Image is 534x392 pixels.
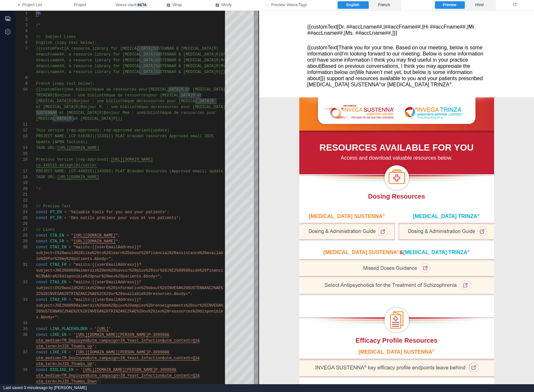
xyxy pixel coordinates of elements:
[69,333,71,337] span: =
[36,292,153,296] span: 2C%20INVEGA%20TRINZA%C2%AE%2C%20or%20available%20r
[16,168,28,174] div: 17
[36,105,155,109] span: et [MEDICAL_DATA]®|Bonjour M. : une bibliothèque de
[153,286,223,290] span: out%20INVEGA%20SUSTENNA%C2%AE%
[36,374,153,378] span: utm_medium=TM_Deployed&utm_campaign=IN_Yeast_Infec
[16,17,28,22] div: 2
[36,227,55,232] span: // Links
[259,11,534,384] iframe: preview
[151,128,169,133] span: (update)
[36,315,57,320] span: s.&body="
[153,268,223,273] span: sur%20l%E2%80%99aide%20financi
[16,75,28,81] div: 8
[81,368,83,372] span: '
[111,257,113,261] span: ;
[116,2,148,8] span: Veeva Vault
[148,87,226,92] span: [MEDICAL_DATA]® et [MEDICAL_DATA]
[36,93,148,98] span: TRINZA®|Bonjour : une bibliothèque de ressources
[16,279,28,285] div: 32
[50,368,73,372] span: DISLIKE_EN
[160,274,162,279] span: ;
[153,309,223,314] span: 0les%20ressources%20disponible
[36,286,153,290] span: subject=I%20would%20like%20more%20information%20ab
[465,1,494,9] label: Html
[16,233,28,239] div: 28
[36,169,153,174] span: PROJECT NAME: (CP-446515)(143993) PLAT Branded Res
[153,134,214,139] span: ources Approved email 2025
[16,320,28,326] div: 34
[153,169,223,174] span: ources (Approved email) update
[16,349,28,355] div: 37
[99,379,101,384] span: ;
[16,221,28,227] div: 26
[16,203,28,209] div: 23
[16,122,28,128] div: 11
[118,239,120,244] span: ;
[94,362,97,366] span: ;
[136,2,148,8] span: beta
[153,338,200,343] span: tion&utm_content=Q1&
[155,105,225,109] span: ressources pour [MEDICAL_DATA]
[64,210,66,214] span: =
[143,111,216,115] span: bibliothèque de ressources pour
[76,350,148,355] span: [URL][DOMAIN_NAME][PERSON_NAME]
[94,327,97,331] span: '
[155,52,228,57] span: SUSTENNA® & [MEDICAL_DATA]®|Dr.
[16,157,28,163] div: 16
[271,2,307,8] span: Preview Veeva Tags
[67,239,69,244] span: =
[16,87,28,92] div: 10
[36,99,141,104] span: [MEDICAL_DATA]®|Bonjour : une bibliothèque de
[16,227,28,233] div: 27
[36,280,48,285] span: const
[36,239,48,244] span: const
[64,216,66,220] span: =
[172,2,182,8] span: Wrap
[16,244,28,250] div: 30
[74,2,86,8] span: Project
[16,81,28,87] div: 9
[155,58,228,63] span: SUSTENNA® & [MEDICAL_DATA]®|Mr.
[73,350,76,355] span: '
[108,327,111,331] span: '
[36,263,48,267] span: const
[36,146,57,150] span: TASK URL:
[153,303,223,308] span: renseignements%20sur%20INVEGA%
[76,333,148,337] span: [URL][DOMAIN_NAME][PERSON_NAME]
[36,233,48,238] span: const
[16,297,28,303] div: 33
[16,133,28,139] div: 13
[153,356,200,361] span: tion&utm_content=Q1&
[16,209,28,215] div: 24
[36,268,153,273] span: subject=J%E2%80%99aimerais%20en%20savoir%20plus%20
[369,1,400,9] label: French
[36,327,48,331] span: const
[214,98,215,104] textarea: Editor content;Press Alt+F1 for Accessibility Options.
[36,362,92,366] span: utm_term=JnJID_Thumbs_Up
[16,145,28,151] div: 14
[36,274,153,279] span: %C3%A8re%20disponible%20pour%20mes%20patients.&bod
[36,157,111,162] span: Previous Version (rep-approved):
[16,46,28,52] div: 7
[69,298,71,302] span: =
[16,262,28,268] div: 31
[36,111,143,115] span: SUSTENNA® et [MEDICAL_DATA]®|Bonjour Mme : une
[57,175,99,179] span: [URL][DOMAIN_NAME]
[36,52,155,57] span: ##accFname##, a resource library for [MEDICAL_DATA]
[435,1,465,9] label: Preview
[155,64,228,68] span: SUSTENNA® & [MEDICAL_DATA]®|Ms.
[116,233,118,238] span: "
[111,157,153,162] span: [URL][DOMAIN_NAME]
[16,22,28,28] div: 3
